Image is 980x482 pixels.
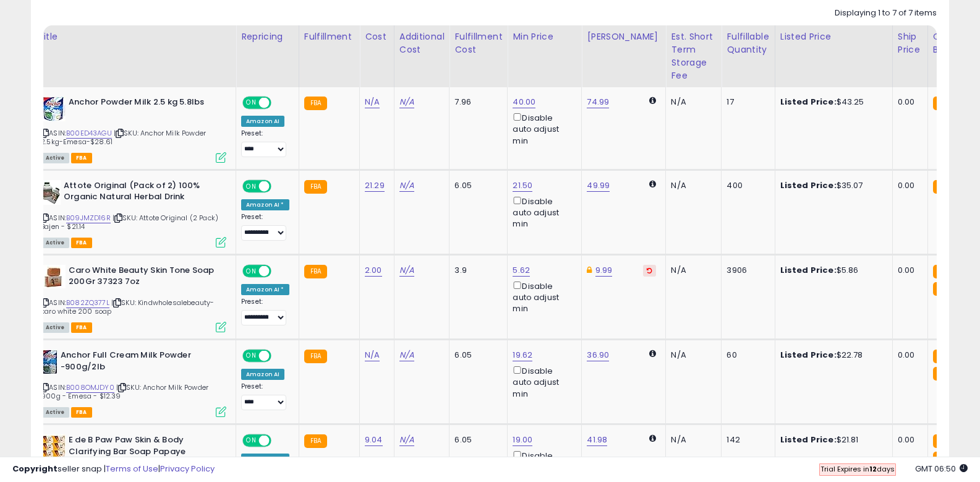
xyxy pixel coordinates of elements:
div: 3.9 [454,265,498,276]
span: ON [244,351,259,361]
span: All listings currently available for purchase on Amazon [41,407,69,418]
div: Preset: [241,129,289,157]
div: Displaying 1 to 7 of 7 items [835,7,937,19]
div: 0.00 [898,180,918,191]
a: 40.00 [513,96,535,108]
small: FBA [304,350,327,363]
a: B082ZQ377L [66,298,109,308]
b: Anchor Full Cream Milk Powder -900g/2lb [61,350,211,376]
a: 74.99 [587,96,609,108]
div: Est. Short Term Storage Fee [671,30,716,82]
b: 12 [869,464,877,474]
div: 17 [726,97,765,108]
div: Preset: [241,298,289,325]
div: $35.07 [780,180,883,191]
img: 51WBX2N+ugL._SL40_.jpg [41,434,66,459]
img: 41iifNkd4pL._SL40_.jpg [41,265,66,288]
img: 51TiCpIVTgL._SL40_.jpg [41,350,58,374]
img: 41zHSiuqJxL._SL40_.jpg [41,180,61,205]
small: FBA [933,350,956,363]
span: Trial Expires in days [820,464,895,474]
div: 0.00 [898,434,918,445]
small: FBA [304,434,327,448]
span: OFF [270,98,289,108]
span: | SKU: Attote Original (2 Pack) Bajen - $21.14 [41,213,218,231]
span: All listings currently available for purchase on Amazon [41,153,69,163]
div: N/A [671,265,712,276]
div: 142 [726,434,765,445]
span: All listings currently available for purchase on Amazon [41,238,69,248]
span: FBA [71,322,92,333]
b: Caro White Beauty Skin Tone Soap 200Gr 37323 7oz [69,265,219,291]
div: ASIN: [41,180,226,246]
img: 51xkmNCN1bL._SL40_.jpg [41,97,66,121]
span: 2025-09-12 06:50 GMT [915,463,968,475]
span: | SKU: Kindwholesalebeauty-caro white 200 soap [41,298,215,316]
div: Disable auto adjust min [513,111,572,147]
div: 6.05 [454,350,498,361]
span: ON [244,436,259,446]
div: Fulfillment [304,30,354,43]
a: 19.00 [513,434,532,446]
div: $5.86 [780,265,883,276]
div: Disable auto adjust min [513,364,572,400]
span: FBA [71,407,92,418]
b: Listed Price: [780,434,837,445]
div: $22.78 [780,350,883,361]
div: N/A [671,180,712,191]
span: OFF [270,266,289,277]
a: 19.62 [513,349,532,361]
div: Preset: [241,382,289,410]
a: 9.04 [365,434,383,446]
div: 6.05 [454,434,498,445]
div: 3906 [726,265,765,276]
span: OFF [270,351,289,361]
div: $43.25 [780,97,883,108]
div: Amazon AI [241,116,284,127]
div: N/A [671,97,712,108]
div: ASIN: [41,97,226,161]
small: FBA [304,180,327,194]
div: ASIN: [41,350,226,416]
div: 60 [726,350,765,361]
small: FBA [933,282,956,296]
a: 2.00 [365,264,382,277]
a: B008OMJDY0 [66,382,114,393]
div: Fulfillable Quantity [726,30,769,56]
span: FBA [71,153,92,163]
a: B00ED43AGU [66,128,112,139]
small: FBA [933,434,956,448]
div: Ship Price [898,30,922,56]
small: FBA [933,265,956,278]
div: N/A [671,350,712,361]
small: FBA [933,97,956,110]
span: OFF [270,436,289,446]
div: 7.96 [454,97,498,108]
span: ON [244,266,259,277]
div: $21.81 [780,434,883,445]
a: N/A [399,349,414,361]
div: 6.05 [454,180,498,191]
a: 36.90 [587,349,609,361]
a: 21.29 [365,179,385,192]
div: Fulfillment Cost [454,30,502,56]
span: FBA [71,238,92,248]
div: Repricing [241,30,294,43]
small: FBA [304,97,327,110]
div: 400 [726,180,765,191]
span: ON [244,98,259,108]
a: N/A [365,96,380,108]
div: Listed Price [780,30,887,43]
div: ASIN: [41,265,226,331]
b: Attote Original (Pack of 2) 100% Organic Natural Herbal Drink [64,180,214,206]
div: [PERSON_NAME] [587,30,660,43]
b: Listed Price: [780,179,837,191]
span: ON [244,181,259,191]
a: 5.62 [513,264,530,277]
a: 41.98 [587,434,607,446]
small: FBA [933,180,956,194]
a: 21.50 [513,179,532,192]
span: All listings currently available for purchase on Amazon [41,322,69,333]
a: N/A [399,264,414,277]
small: FBA [304,265,327,278]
